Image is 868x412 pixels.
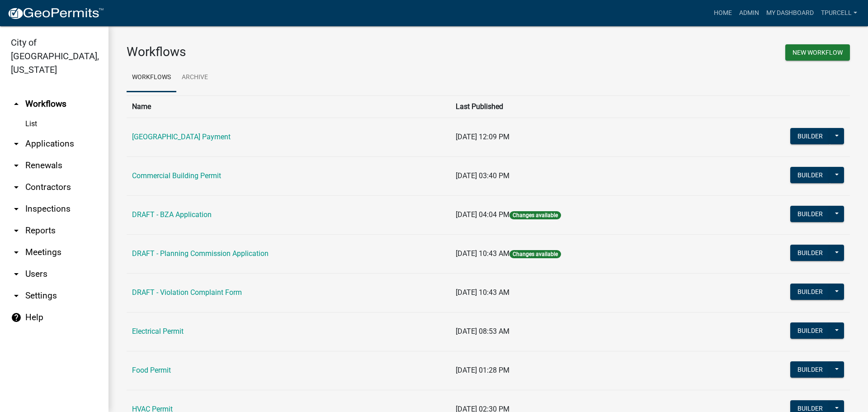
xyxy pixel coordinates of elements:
[132,366,171,374] a: Food Permit
[132,249,269,258] a: DRAFT - Planning Commission Application
[456,288,509,297] span: [DATE] 10:43 AM
[736,5,763,22] a: Admin
[11,138,22,149] i: arrow_drop_down
[127,95,450,118] th: Name
[790,284,830,300] button: Builder
[11,247,22,258] i: arrow_drop_down
[456,133,509,141] span: [DATE] 12:09 PM
[11,182,22,193] i: arrow_drop_down
[132,171,221,180] a: Commercial Building Permit
[790,128,830,144] button: Builder
[456,210,509,219] span: [DATE] 04:04 PM
[763,5,817,22] a: My Dashboard
[132,133,231,141] a: [GEOGRAPHIC_DATA] Payment
[132,327,184,336] a: Electrical Permit
[127,44,481,60] h3: Workflows
[11,290,22,301] i: arrow_drop_down
[456,327,509,336] span: [DATE] 08:53 AM
[456,171,509,180] span: [DATE] 03:40 PM
[790,245,830,261] button: Builder
[509,250,561,258] span: Changes available
[127,63,176,92] a: Workflows
[817,5,861,22] a: Tpurcell
[509,211,561,219] span: Changes available
[11,99,22,109] i: arrow_drop_up
[785,44,850,61] button: New Workflow
[176,63,213,92] a: Archive
[132,210,212,219] a: DRAFT - BZA Application
[456,366,509,374] span: [DATE] 01:28 PM
[790,361,830,378] button: Builder
[790,167,830,183] button: Builder
[456,249,509,258] span: [DATE] 10:43 AM
[132,288,242,297] a: DRAFT - Violation Complaint Form
[790,322,830,339] button: Builder
[11,204,22,214] i: arrow_drop_down
[710,5,736,22] a: Home
[790,206,830,222] button: Builder
[11,225,22,236] i: arrow_drop_down
[11,160,22,171] i: arrow_drop_down
[11,312,22,323] i: help
[11,269,22,279] i: arrow_drop_down
[450,95,706,118] th: Last Published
